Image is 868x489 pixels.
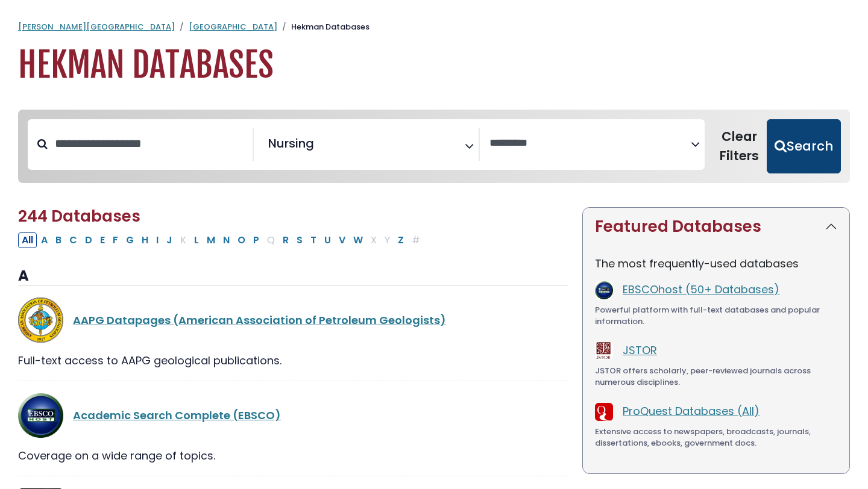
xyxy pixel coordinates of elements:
[250,232,263,248] button: Filter Results P
[18,110,850,183] nav: Search filters
[350,232,366,248] button: Filter Results W
[18,447,568,464] div: Coverage on a wide range of topics.
[307,232,320,248] button: Filter Results T
[335,232,349,248] button: Filter Results V
[263,134,314,152] li: Nursing
[219,232,233,248] button: Filter Results N
[163,232,176,248] button: Filter Results J
[595,426,837,449] div: Extensive access to newspapers, broadcasts, journals, dissertations, ebooks, government docs.
[623,403,759,419] a: ProQuest Databases (All)
[18,232,37,248] button: All
[73,313,446,328] a: AAPG Datapages (American Association of Petroleum Geologists)
[190,232,203,248] button: Filter Results L
[138,232,152,248] button: Filter Results H
[18,205,140,227] span: 244 Databases
[18,232,425,247] div: Alpha-list to filter by first letter of database name
[279,232,292,248] button: Filter Results R
[18,45,850,86] h1: Hekman Databases
[96,232,108,248] button: Filter Results E
[268,134,314,152] span: Nursing
[37,232,51,248] button: Filter Results A
[18,352,568,369] div: Full-text access to AAPG geological publications.
[73,408,281,423] a: Academic Search Complete (EBSCO)
[189,21,277,33] a: [GEOGRAPHIC_DATA]
[394,232,407,248] button: Filter Results Z
[52,232,65,248] button: Filter Results B
[293,232,306,248] button: Filter Results S
[109,232,122,248] button: Filter Results F
[18,21,850,33] nav: breadcrumb
[767,119,841,173] button: Submit for Search Results
[203,232,219,248] button: Filter Results M
[81,232,96,248] button: Filter Results D
[122,232,137,248] button: Filter Results G
[18,21,175,33] a: [PERSON_NAME][GEOGRAPHIC_DATA]
[595,304,837,328] div: Powerful platform with full-text databases and popular information.
[48,134,253,154] input: Search database by title or keyword
[66,232,81,248] button: Filter Results C
[583,208,849,246] button: Featured Databases
[277,21,370,33] li: Hekman Databases
[316,141,325,154] textarea: Search
[712,119,767,173] button: Clear Filters
[623,282,779,297] a: EBSCOhost (50+ Databases)
[18,267,568,285] h3: A
[595,365,837,388] div: JSTOR offers scholarly, peer-reviewed journals across numerous disciplines.
[153,232,162,248] button: Filter Results I
[595,255,837,272] p: The most frequently-used databases
[489,137,691,150] textarea: Search
[623,343,657,358] a: JSTOR
[321,232,335,248] button: Filter Results U
[234,232,249,248] button: Filter Results O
